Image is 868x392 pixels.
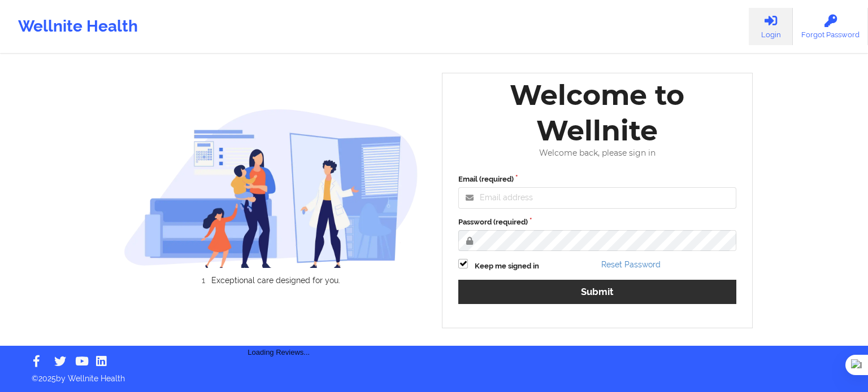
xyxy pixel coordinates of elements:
[793,8,868,45] a: Forgot Password
[749,8,793,45] a: Login
[458,187,736,209] input: Email address
[124,304,435,358] div: Loading Reviews...
[450,148,744,158] div: Welcome back, please sign in
[450,77,744,148] div: Welcome to Wellnite
[458,280,736,304] button: Submit
[458,174,736,185] label: Email (required)
[458,217,736,228] label: Password (required)
[24,365,844,384] p: © 2025 by Wellnite Health
[601,260,661,269] a: Reset Password
[475,261,539,272] label: Keep me signed in
[133,276,418,285] li: Exceptional care designed for you.
[124,108,419,268] img: wellnite-auth-hero_200.c722682e.png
